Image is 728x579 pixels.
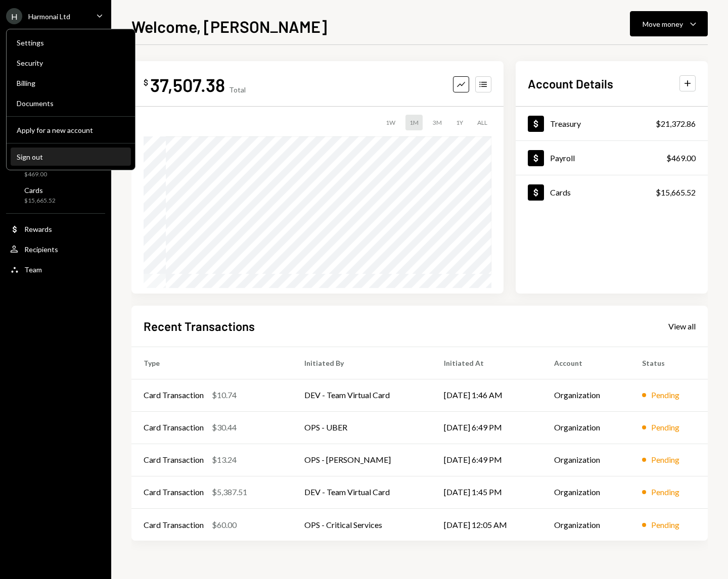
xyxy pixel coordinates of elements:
div: $60.00 [212,519,237,531]
div: Team [24,265,42,274]
div: $5,387.51 [212,486,247,498]
td: [DATE] 1:45 PM [432,476,542,508]
button: Sign out [11,148,131,166]
div: $21,372.86 [656,118,696,130]
td: [DATE] 12:05 AM [432,508,542,541]
th: Status [630,347,708,379]
div: $13.24 [212,454,237,466]
a: Rewards [6,220,105,238]
div: Total [229,85,246,94]
div: Sign out [17,153,125,161]
td: OPS - [PERSON_NAME] [292,444,432,476]
div: Card Transaction [144,486,204,498]
div: 3M [429,115,446,130]
a: Team [6,260,105,278]
a: Security [11,54,131,72]
a: Billing [11,74,131,92]
div: Cards [550,187,571,197]
a: Documents [11,94,131,112]
div: Card Transaction [144,421,204,433]
div: Pending [651,454,679,466]
td: Organization [542,411,630,444]
div: $10.74 [212,389,237,401]
td: DEV - Team Virtual Card [292,379,432,411]
div: Card Transaction [144,454,204,466]
a: Settings [11,33,131,52]
div: $ [144,77,148,87]
div: Apply for a new account [17,126,125,134]
div: Payroll [550,153,575,163]
div: $30.44 [212,421,237,433]
div: Security [17,59,125,67]
a: Cards$15,665.52 [6,183,105,207]
div: H [6,8,22,24]
td: Organization [542,444,630,476]
a: Recipients [6,240,105,258]
div: Card Transaction [144,389,204,401]
td: Organization [542,379,630,411]
a: Cards$15,665.52 [516,175,708,209]
div: Treasury [550,119,581,128]
div: Move money [643,19,683,29]
div: Cards [24,186,56,195]
td: [DATE] 6:49 PM [432,444,542,476]
div: ALL [473,115,491,130]
div: Rewards [24,225,52,233]
td: [DATE] 1:46 AM [432,379,542,411]
div: Pending [651,486,679,498]
a: Payroll$469.00 [516,141,708,175]
td: Organization [542,508,630,541]
td: OPS - UBER [292,411,432,444]
th: Initiated At [432,347,542,379]
th: Initiated By [292,347,432,379]
td: Organization [542,476,630,508]
div: 1Y [452,115,467,130]
div: Documents [17,99,125,108]
div: View all [668,321,696,331]
div: 37,507.38 [150,73,225,96]
div: Pending [651,389,679,401]
td: OPS - Critical Services [292,508,432,541]
th: Account [542,347,630,379]
div: Settings [17,38,125,47]
div: Card Transaction [144,519,204,531]
div: Billing [17,79,125,87]
div: Pending [651,519,679,531]
div: Harmonai Ltd [28,12,70,21]
div: $15,665.52 [24,197,56,205]
td: DEV - Team Virtual Card [292,476,432,508]
a: View all [668,320,696,331]
div: Recipients [24,245,58,254]
h2: Recent Transactions [144,318,255,334]
button: Move money [630,11,708,36]
div: Pending [651,421,679,433]
div: 1M [405,115,423,130]
th: Type [131,347,292,379]
div: $469.00 [24,170,47,179]
button: Apply for a new account [11,121,131,139]
a: Treasury$21,372.86 [516,107,708,140]
h1: Welcome, [PERSON_NAME] [131,16,327,36]
div: $469.00 [666,152,696,164]
h2: Account Details [528,75,613,92]
div: 1W [382,115,399,130]
td: [DATE] 6:49 PM [432,411,542,444]
div: $15,665.52 [656,186,696,199]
